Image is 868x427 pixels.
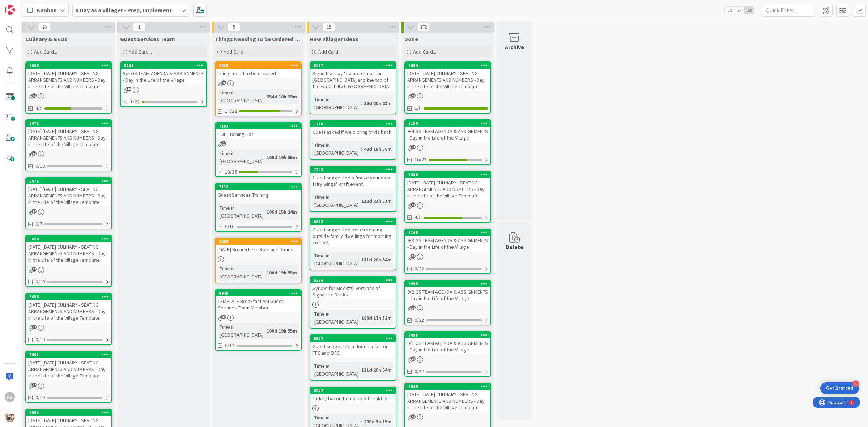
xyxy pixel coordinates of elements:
div: 8017 [310,62,396,69]
span: Done [404,35,418,43]
span: 0/10 [35,162,45,170]
div: Guest Services Training [216,190,301,200]
div: 81519/5 GS TEAM AGENDA & ASSIGNMENTS - Day in the Life of the Village [121,62,206,85]
a: 8064[DATE] [DATE] CULINARY - SEATING ARRANGEMENTS AND NUMBERS - Day in the Life of the Village Te... [404,61,491,114]
div: 106d 15h 24m [265,208,299,216]
div: 2689 [219,239,301,244]
div: [DATE] [DATE] CULINARY - SEATING ARRANGEMENTS AND NUMBERS - Day in the Life of the Village Template [405,390,490,412]
div: 8149 [405,229,490,236]
div: 7103FOH Training List [216,123,301,139]
div: 8072 [29,121,111,126]
div: Archive [505,43,524,51]
span: 1/22 [130,98,140,106]
div: 7102Guest suggested a "make your own fairy wings" craft event [310,166,396,189]
div: [DATE] [DATE] CULINARY - SEATING ARRANGEMENTS AND NUMBERS - Day in the Life of the Village Template [26,127,111,149]
div: 6832 [314,336,396,341]
div: 8099 [405,281,490,287]
div: 6945 [216,290,301,296]
div: Guest suggested a door mirror for FFC and OFC [310,342,396,358]
a: 6832Guest suggested a door mirror for FFC and OFCTime in [GEOGRAPHIC_DATA]:131d 20h 54m [310,334,396,381]
span: : [361,99,362,107]
div: [DATE] [DATE] CULINARY - SEATING ARRANGEMENTS AND NUMBERS - Day in the Life of the Village Template [26,69,111,91]
a: 8060[DATE] [DATE] CULINARY - SEATING ARRANGEMENTS AND NUMBERS - Day in the Life of the Village Te... [404,171,491,223]
div: 6052Turkey bacon for no pork breakfast [310,387,396,403]
div: Signs that say "do not climb" for [GEOGRAPHIC_DATA] and the top of the waterfall at [GEOGRAPHIC_D... [310,69,396,91]
div: 6832 [310,335,396,342]
div: 8049[DATE] [DATE] CULINARY - SEATING ARRANGEMENTS AND NUMBERS - Day in the Life of the Village Te... [405,383,490,412]
b: A Day as a Villager - Prep, Implement and Execute [76,7,205,14]
div: 8064[DATE] [DATE] CULINARY - SEATING ARRANGEMENTS AND NUMBERS - Day in the Life of the Village Te... [405,62,490,91]
div: 6945TEMPLATE Breakfast AM Guest Services Team Member [216,290,301,312]
span: 0/10 [35,278,45,286]
span: 18 [127,87,131,91]
div: [DATE] [DATE] CULINARY - SEATING ARRANGEMENTS AND NUMBERS - Day in the Life of the Village Template [26,242,111,265]
div: 8068 [26,62,111,69]
span: : [358,314,359,322]
div: 8065 [26,409,111,416]
div: 7102 [310,166,396,173]
span: Culinary & BEOs [25,35,67,43]
img: Visit kanbanzone.com [5,5,15,15]
a: 6945TEMPLATE Breakfast AM Guest Services Team MemberTime in [GEOGRAPHIC_DATA]:100d 19h 55m0/14 [215,289,302,351]
div: 8068[DATE] [DATE] CULINARY - SEATING ARRANGEMENTS AND NUMBERS - Day in the Life of the Village Te... [26,62,111,91]
span: 0/16 [225,223,234,230]
div: 2689[DATE] Brunch Lead Role and Duties [216,238,301,254]
div: 80999/2 GS TEAM AGENDA & ASSIGNMENTS - Day in the Life of the Village [405,281,490,303]
div: Delete [506,243,523,251]
span: Things Needing to be Ordered - PUT IN CARD, Don't make new card [215,35,302,43]
div: 9/4 GS TEAM AGENDA & ASSIGNMENTS - Day in the Life of the Village [405,127,490,142]
div: 9/1 GS TEAM AGENDA & ASSIGNMENTS - Day in the Life of the Village [405,338,490,354]
a: 7152Guest Services TrainingTime in [GEOGRAPHIC_DATA]:106d 15h 24m0/16 [215,183,302,232]
div: 6833Guest suggested bench seating outside family dwellings for morning coffee\ [310,218,396,247]
span: 13/36 [225,168,237,176]
a: 8068[DATE] [DATE] CULINARY - SEATING ARRANGEMENTS AND NUMBERS - Day in the Life of the Village Te... [25,61,112,114]
div: 131d 20h 54m [359,366,393,374]
span: Support [15,1,33,10]
a: 81519/5 GS TEAM AGENDA & ASSIGNMENTS - Day in the Life of the Village1/22 [120,61,207,107]
span: : [264,208,265,216]
div: 8049 [408,384,490,389]
div: 8060 [405,171,490,178]
div: 6833 [310,218,396,225]
div: Time in [GEOGRAPHIC_DATA] [218,204,264,220]
div: 186d 17h 32m [359,314,393,322]
div: 1 [38,3,39,9]
div: 7718 [314,121,396,127]
a: 8050[DATE] [DATE] CULINARY - SEATING ARRANGEMENTS AND NUMBERS - Day in the Life of the Village Te... [25,235,112,287]
div: 8098 [408,333,490,338]
div: 8056[DATE] [DATE] CULINARY - SEATING ARRANGEMENTS AND NUMBERS - Day in the Life of the Village Te... [26,294,111,323]
span: : [358,366,359,374]
div: 8056 [26,294,111,300]
div: 8061 [26,351,111,358]
div: [DATE] [DATE] CULINARY - SEATING ARRANGEMENTS AND NUMBERS - Day in the Life of the Village Template [405,69,490,91]
div: 7103 [216,123,301,129]
div: 15d 20h 23m [362,99,393,107]
span: 0/22 [414,316,424,324]
div: 6832Guest suggested a door mirror for FFC and OFC [310,335,396,358]
div: 8061 [29,352,111,357]
div: 8072 [26,120,111,127]
div: 2858 [216,62,301,69]
div: 7102 [314,167,396,172]
div: 8076[DATE] [DATE] CULINARY - SEATING ARRANGEMENTS AND NUMBERS - Day in the Life of the Village Te... [26,178,111,207]
div: 8060 [408,172,490,177]
a: 80999/2 GS TEAM AGENDA & ASSIGNMENTS - Day in the Life of the Village0/22 [404,280,491,325]
div: 8150 [408,121,490,126]
span: 41 [411,202,416,207]
span: : [264,153,265,161]
span: 21 [411,254,416,259]
div: 8017 [314,63,396,68]
div: 8098 [405,332,490,338]
div: Time in [GEOGRAPHIC_DATA] [218,265,264,281]
a: 6833Guest suggested bench seating outside family dwellings for morning coffee\Time in [GEOGRAPHIC... [310,218,396,270]
div: Time in [GEOGRAPHIC_DATA] [312,310,358,326]
span: Guest Services Team [120,35,175,43]
a: 8072[DATE] [DATE] CULINARY - SEATING ARRANGEMENTS AND NUMBERS - Day in the Life of the Village Te... [25,119,112,171]
span: Add Card... [34,48,57,55]
span: 37 [32,267,37,272]
div: 8076 [26,178,111,184]
span: Add Card... [413,48,436,55]
span: : [264,93,265,101]
div: 7152Guest Services Training [216,184,301,200]
div: 7152 [216,184,301,190]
